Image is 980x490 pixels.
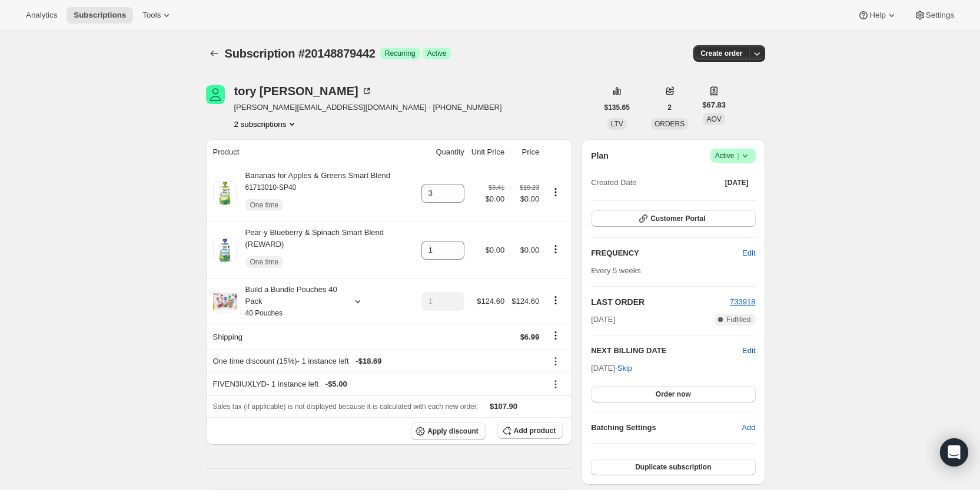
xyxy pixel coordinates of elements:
[427,49,447,58] span: Active
[206,139,418,165] th: Product
[742,422,755,434] span: Add
[74,11,126,20] span: Subscriptions
[511,193,539,205] span: $0.00
[486,193,505,205] span: $0.00
[520,246,540,254] span: $0.00
[650,214,705,223] span: Customer Portal
[142,11,161,20] span: Tools
[490,402,517,411] span: $107.90
[591,345,742,357] h2: NEXT BILLING DATE
[656,390,691,399] span: Order now
[725,178,749,187] span: [DATE]
[700,49,742,58] span: Create order
[418,139,468,165] th: Quantity
[597,99,637,116] button: $135.65
[742,345,755,357] button: Edit
[427,427,479,436] span: Apply discount
[514,426,556,435] span: Add product
[206,85,225,104] span: tory busse
[591,266,641,275] span: Every 5 weeks
[546,186,565,199] button: Product actions
[511,297,539,306] span: $124.60
[742,247,755,259] span: Edit
[940,438,968,466] div: Open Intercom Messenger
[237,227,414,274] div: Pear-y Blueberry & Spinach Smart Blend (REWARD)
[718,174,756,191] button: [DATE]
[611,120,623,128] span: LTV
[655,120,685,128] span: ORDERS
[591,210,755,227] button: Customer Portal
[245,309,283,317] small: 40 Pouches
[385,49,416,58] span: Recurring
[486,246,505,254] span: $0.00
[693,45,749,62] button: Create order
[667,103,672,112] span: 2
[213,182,237,205] img: product img
[851,7,904,24] button: Help
[19,7,64,24] button: Analytics
[206,324,418,350] th: Shipping
[213,378,540,390] div: FIVEN3IUXLYD - 1 instance left
[726,315,750,324] span: Fulfilled
[546,329,565,342] button: Shipping actions
[730,297,755,306] a: 733918
[508,139,543,165] th: Price
[325,378,347,390] span: - $5.00
[546,243,565,256] button: Product actions
[67,7,133,24] button: Subscriptions
[591,386,755,402] button: Order now
[356,355,381,367] span: - $18.69
[591,247,742,259] h2: FREQUENCY
[591,177,636,189] span: Created Date
[635,462,711,472] span: Duplicate subscription
[213,239,237,262] img: product img
[591,422,742,434] h6: Batching Settings
[206,45,222,62] button: Subscriptions
[520,184,539,191] small: $10.23
[546,294,565,307] button: Product actions
[213,355,540,367] div: One time discount (15%) - 1 instance left
[591,459,755,475] button: Duplicate subscription
[591,364,632,372] span: [DATE] ·
[477,297,504,306] span: $124.60
[907,7,961,24] button: Settings
[730,296,755,308] button: 733918
[735,244,762,263] button: Edit
[706,115,721,123] span: AOV
[468,139,508,165] th: Unit Price
[234,118,298,130] button: Product actions
[735,418,762,437] button: Add
[237,284,343,319] div: Build a Bundle Pouches 40 Pack
[591,296,730,308] h2: LAST ORDER
[250,200,279,210] span: One time
[660,99,679,116] button: 2
[737,151,739,160] span: |
[250,257,279,267] span: One time
[237,170,390,217] div: Bananas for Apples & Greens Smart Blend
[591,314,615,325] span: [DATE]
[869,11,885,20] span: Help
[26,11,57,20] span: Analytics
[604,103,630,112] span: $135.65
[489,184,504,191] small: $3.41
[591,150,609,162] h2: Plan
[234,85,373,97] div: tory [PERSON_NAME]
[926,11,954,20] span: Settings
[213,402,479,411] span: Sales tax (if applicable) is not displayed because it is calculated with each new order.
[520,333,540,341] span: $6.99
[135,7,180,24] button: Tools
[411,422,486,440] button: Apply discount
[617,363,632,374] span: Skip
[234,102,502,113] span: [PERSON_NAME][EMAIL_ADDRESS][DOMAIN_NAME] · [PHONE_NUMBER]
[225,47,376,60] span: Subscription #20148879442
[497,422,563,439] button: Add product
[702,99,726,111] span: $67.83
[245,183,297,192] small: 61713010-SP40
[610,359,639,378] button: Skip
[715,150,751,162] span: Active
